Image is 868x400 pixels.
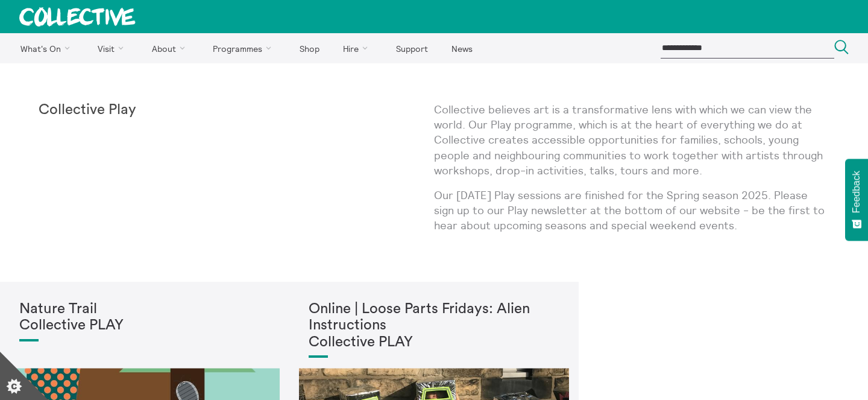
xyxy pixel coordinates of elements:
[434,188,829,233] p: Our [DATE] Play sessions are finished for the Spring season 2025. Please sign up to our Play news...
[39,103,136,117] strong: Collective Play
[141,33,200,63] a: About
[10,33,85,63] a: What's On
[441,33,483,63] a: News
[333,33,383,63] a: Hire
[19,301,270,334] h1: Nature Trail Collective PLAY
[385,33,438,63] a: Support
[309,301,559,351] h1: Online | Loose Parts Fridays: Alien Instructions Collective PLAY
[203,33,287,63] a: Programmes
[851,171,862,213] span: Feedback
[845,159,868,241] button: Feedback - Show survey
[87,33,139,63] a: Visit
[289,33,330,63] a: Shop
[434,102,829,178] p: Collective believes art is a transformative lens with which we can view the world. Our Play progr...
